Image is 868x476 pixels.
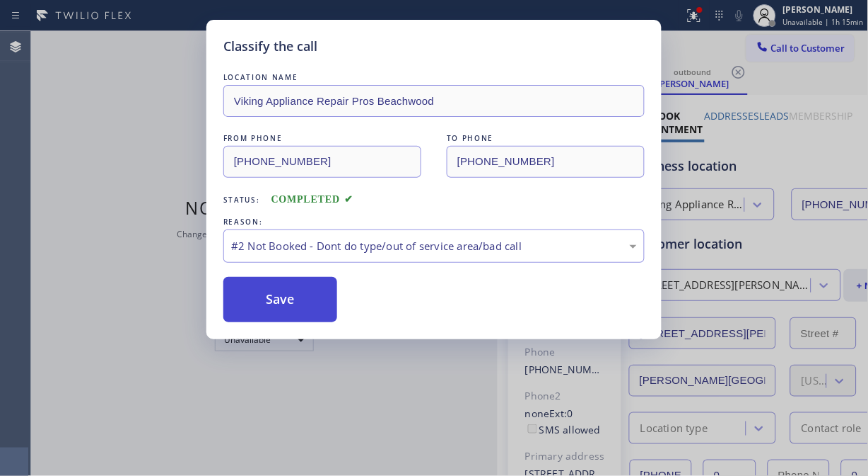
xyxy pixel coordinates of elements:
[231,238,637,254] div: #2 Not Booked - Dont do type/out of service area/bad call
[223,195,260,205] span: Status:
[223,146,421,178] input: From phone
[223,131,421,146] div: FROM PHONE
[223,37,317,56] h5: Classify the call
[223,277,337,322] button: Save
[447,131,645,146] div: TO PHONE
[447,146,645,178] input: To phone
[271,194,353,205] span: COMPLETED
[223,70,645,85] div: LOCATION NAME
[223,215,645,229] div: REASON:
